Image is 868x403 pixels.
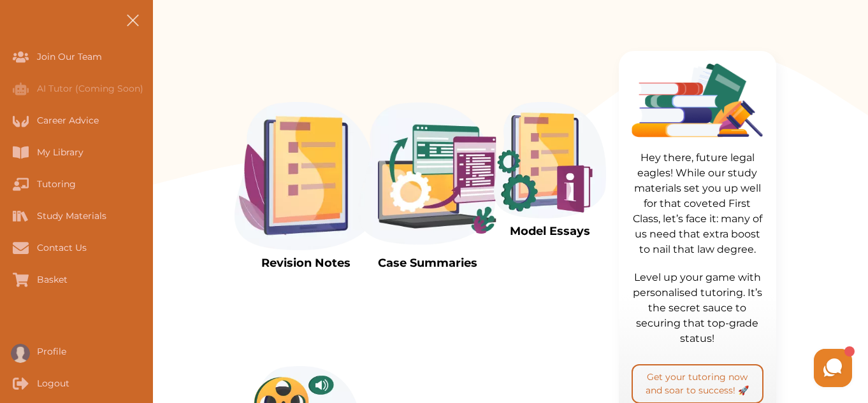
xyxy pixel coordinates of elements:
iframe: HelpCrunch [562,346,855,390]
p: Level up your game with personalised tutoring. It’s the secret sauce to securing that top-grade s... [632,270,763,346]
img: User profile [11,344,30,363]
p: Model Essays [494,223,606,240]
img: Group%201393.f733c322.png [632,64,763,138]
p: Case Summaries [356,255,499,272]
p: Revision Notes [235,255,377,272]
p: Hey there, future legal eagles! While our study materials set you up well for that coveted First ... [632,150,763,257]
